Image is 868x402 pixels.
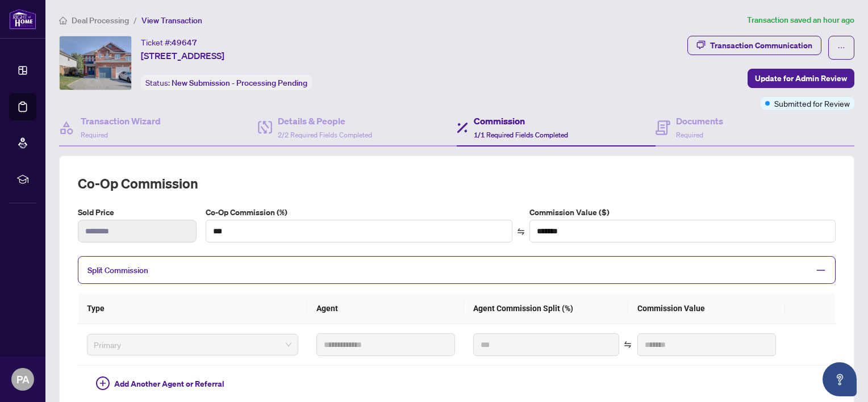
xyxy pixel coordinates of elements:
span: PA [16,371,30,387]
img: IMG-N12278045_1.jpg [60,36,131,90]
th: Agent [307,293,464,324]
h4: Documents [676,114,723,128]
label: Sold Price [78,206,197,219]
span: swap [517,228,525,236]
span: ellipsis [837,44,845,52]
div: Split Commission [78,256,836,284]
li: / [133,14,137,27]
div: Status: [141,75,312,90]
span: Update for Admin Review [755,69,847,87]
th: Agent Commission Split (%) [464,293,629,324]
span: Add Another Agent or Referral [114,378,224,390]
img: logo [9,9,36,30]
span: View Transaction [141,15,202,26]
h2: Co-op Commission [78,174,836,192]
button: Add Another Agent or Referral [87,375,233,393]
th: Type [78,293,307,324]
label: Commission Value ($) [529,206,836,219]
span: plus-circle [96,376,110,390]
span: Required [676,131,703,139]
div: Ticket #: [141,36,197,49]
span: [STREET_ADDRESS] [141,49,224,62]
h4: Details & People [278,114,372,128]
span: swap [624,341,632,349]
button: Transaction Communication [687,36,821,55]
span: Deal Processing [72,15,129,26]
span: New Submission - Processing Pending [172,78,307,88]
span: Primary [94,336,291,353]
label: Co-Op Commission (%) [206,206,512,219]
th: Commission Value [628,293,785,324]
button: Open asap [823,362,857,396]
div: Transaction Communication [710,36,812,55]
span: Split Commission [87,265,148,275]
span: 1/1 Required Fields Completed [474,131,568,139]
span: home [59,16,67,24]
span: Submitted for Review [774,97,850,110]
span: Required [81,131,108,139]
span: 49647 [172,37,197,48]
span: minus [816,265,826,275]
h4: Transaction Wizard [81,114,161,128]
span: 2/2 Required Fields Completed [278,131,372,139]
article: Transaction saved an hour ago [747,14,854,27]
h4: Commission [474,114,568,128]
button: Update for Admin Review [748,69,854,88]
